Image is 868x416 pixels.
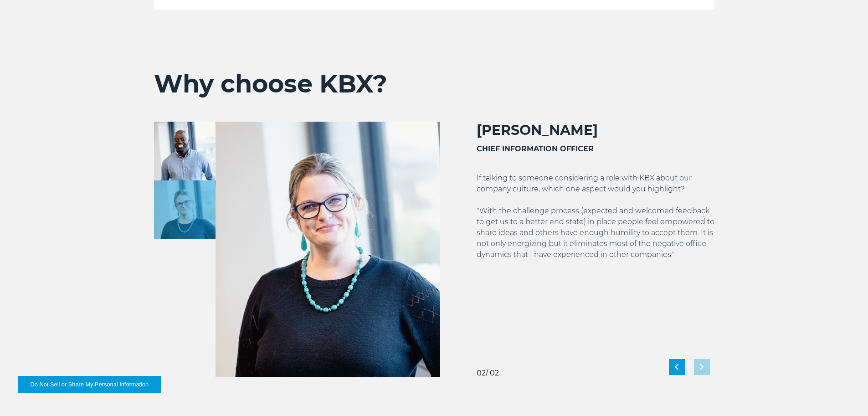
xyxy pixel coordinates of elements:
img: previous slide [675,364,678,370]
h2: Why choose KBX? [154,69,714,99]
span: 02 [477,369,486,377]
button: Do Not Sell or Share My Personal Information [18,376,161,393]
div: / 02 [477,370,499,377]
p: If talking to someone considering a role with KBX about our company culture, which one aspect wou... [477,173,714,260]
div: Previous slide [669,359,685,375]
h2: [PERSON_NAME] [477,122,714,139]
h3: CHIEF INFORMATION OFFICER [477,144,714,154]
